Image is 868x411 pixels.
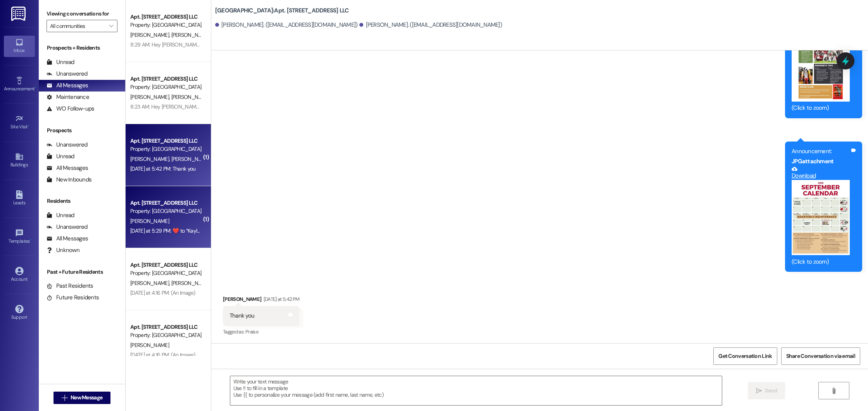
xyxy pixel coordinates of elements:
[130,155,171,162] span: [PERSON_NAME]
[748,382,785,399] button: Send
[47,141,88,149] div: Unanswered
[359,21,502,29] div: [PERSON_NAME]. ([EMAIL_ADDRESS][DOMAIN_NAME])
[47,211,74,219] div: Unread
[11,7,27,21] img: ResiDesk Logo
[756,388,762,394] i: 
[223,295,300,306] div: [PERSON_NAME]
[831,388,837,394] i: 
[171,280,214,287] span: [PERSON_NAME] Iii
[47,8,117,20] label: Viewing conversations for
[47,58,74,66] div: Unread
[47,105,94,113] div: WO Follow-ups
[792,26,850,102] button: Zoom image
[262,295,300,303] div: [DATE] at 5:42 PM
[47,93,89,101] div: Maintenance
[130,137,202,145] div: Apt. [STREET_ADDRESS] LLC
[39,268,125,276] div: Past + Future Residents
[130,342,169,349] span: [PERSON_NAME]
[53,392,111,404] button: New Message
[130,145,202,153] div: Property: [GEOGRAPHIC_DATA]
[130,83,202,91] div: Property: [GEOGRAPHIC_DATA]
[130,75,202,83] div: Apt. [STREET_ADDRESS] LLC
[62,395,67,401] i: 
[4,188,35,209] a: Leads
[4,226,35,247] a: Templates •
[47,152,74,161] div: Unread
[130,331,202,339] div: Property: [GEOGRAPHIC_DATA]
[130,199,202,207] div: Apt. [STREET_ADDRESS] LLC
[171,93,210,100] span: [PERSON_NAME]
[215,7,349,15] b: [GEOGRAPHIC_DATA]: Apt. [STREET_ADDRESS] LLC
[130,261,202,269] div: Apt. [STREET_ADDRESS] LLC
[130,323,202,331] div: Apt. [STREET_ADDRESS] LLC
[47,176,91,184] div: New Inbounds
[130,269,202,277] div: Property: [GEOGRAPHIC_DATA]
[713,347,777,365] button: Get Conversation Link
[130,41,752,48] div: 8:29 AM: Hey [PERSON_NAME]! I wanted to inform you that pest control came out [DATE] intending to...
[130,280,171,287] span: [PERSON_NAME]
[245,328,258,335] span: Praise
[35,85,36,90] span: •
[47,246,79,254] div: Unknown
[781,347,860,365] button: Share Conversation via email
[47,223,88,231] div: Unanswered
[223,326,300,337] div: Tagged as:
[792,157,833,165] b: JPG attachment
[47,282,93,290] div: Past Residents
[786,352,855,360] span: Share Conversation via email
[792,166,850,180] a: Download
[47,164,88,172] div: All Messages
[47,294,99,302] div: Future Residents
[130,103,700,110] div: 8:23 AM: Hey [PERSON_NAME], I wanted to inform you that pest control came out [DATE] but was not ...
[130,21,202,29] div: Property: [GEOGRAPHIC_DATA]
[130,227,710,234] div: [DATE] at 5:29 PM: ​❤️​ to “ Kayla Range ([GEOGRAPHIC_DATA]): September Newsletter is here! I apo...
[215,21,358,29] div: [PERSON_NAME]. ([EMAIL_ADDRESS][DOMAIN_NAME])
[171,31,210,38] span: [PERSON_NAME]
[130,13,202,21] div: Apt. [STREET_ADDRESS] LLC
[4,264,35,285] a: Account
[39,126,125,135] div: Prospects
[47,81,88,90] div: All Messages
[130,351,195,358] div: [DATE] at 4:16 PM: (An Image)
[130,207,202,215] div: Property: [GEOGRAPHIC_DATA]
[50,20,105,32] input: All communities
[4,36,35,57] a: Inbox
[792,180,850,255] button: Zoom image
[4,302,35,323] a: Support
[171,155,210,162] span: [PERSON_NAME]
[792,147,850,155] div: Announcement:
[765,387,777,395] span: Send
[230,312,254,320] div: Thank you
[130,93,171,100] span: [PERSON_NAME]
[47,70,88,78] div: Unanswered
[30,237,31,243] span: •
[4,112,35,133] a: Site Visit •
[130,289,195,296] div: [DATE] at 4:16 PM: (An Image)
[28,123,29,128] span: •
[39,44,125,52] div: Prospects + Residents
[47,235,88,243] div: All Messages
[4,150,35,171] a: Buildings
[130,218,169,224] span: [PERSON_NAME]
[792,258,850,266] div: (Click to zoom)
[71,394,102,402] span: New Message
[39,197,125,205] div: Residents
[718,352,772,360] span: Get Conversation Link
[792,104,850,112] div: (Click to zoom)
[130,31,171,38] span: [PERSON_NAME]
[109,23,113,29] i: 
[130,165,195,172] div: [DATE] at 5:42 PM: Thank you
